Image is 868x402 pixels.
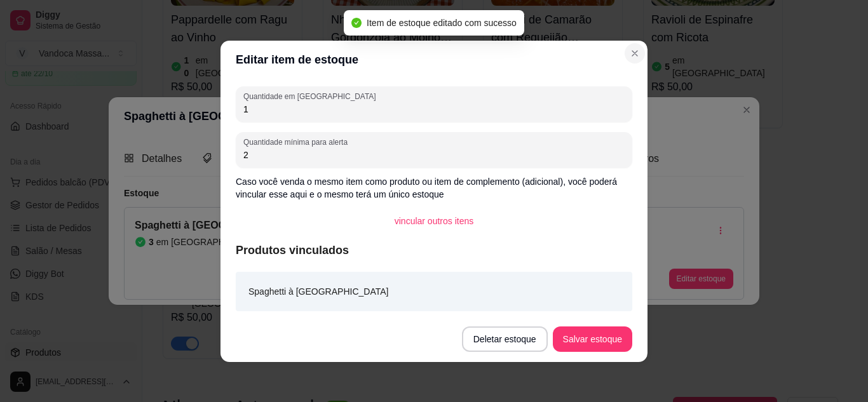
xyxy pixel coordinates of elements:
[243,137,352,147] label: Quantidade mínima para alerta
[462,326,548,352] button: Deletar estoque
[367,18,517,28] span: Item de estoque editado com sucesso
[220,41,648,79] header: Editar item de estoque
[243,91,380,102] label: Quantidade em [GEOGRAPHIC_DATA]
[236,175,632,201] p: Caso você venda o mesmo item como produto ou item de complemento (adicional), você poderá vincula...
[625,43,645,64] button: Close
[248,285,388,298] article: Spaghetti à [GEOGRAPHIC_DATA]
[553,326,632,352] button: Salvar estoque
[351,18,362,28] span: check-circle
[243,149,625,161] input: Quantidade mínima para alerta
[384,208,484,234] button: vincular outros itens
[243,103,625,116] input: Quantidade em estoque
[236,241,632,259] article: Produtos vinculados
